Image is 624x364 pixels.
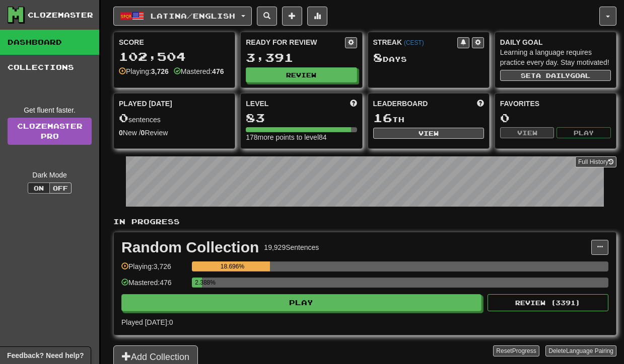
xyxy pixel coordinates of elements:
button: Off [49,183,72,194]
div: Learning a language requires practice every day. Stay motivated! [500,47,611,67]
button: View [373,128,484,139]
button: Review [246,67,357,82]
div: 83 [246,112,357,124]
div: th [373,112,484,125]
div: 19,929 Sentences [264,242,319,252]
div: Score [119,37,230,47]
div: Dark Mode [8,170,92,180]
span: Played [DATE]: 0 [121,318,173,326]
div: Streak [373,37,457,47]
span: a daily [536,72,570,79]
div: 3,391 [246,51,357,64]
div: Playing: 3,726 [121,261,187,278]
div: Ready for Review [246,37,344,47]
strong: 3,726 [151,67,169,75]
a: ClozemasterPro [8,118,92,145]
button: Add sentence to collection [282,7,302,26]
button: Latina/English [113,7,252,26]
span: 0 [119,111,128,125]
div: Random Collection [121,240,259,255]
button: Play [557,127,611,138]
div: 2.388% [195,278,202,288]
button: View [500,127,554,138]
div: Mastered: 476 [121,278,187,294]
div: Daily Goal [500,37,611,47]
strong: 0 [119,129,123,137]
div: 18.696% [195,261,269,271]
span: Latina / English [151,12,235,20]
button: Play [121,294,481,311]
button: More stats [307,7,327,26]
span: Played [DATE] [119,99,172,109]
button: ResetProgress [493,345,539,356]
span: Level [246,99,268,109]
span: Open feedback widget [7,350,84,360]
button: Full History [575,156,616,167]
div: Get fluent faster. [8,105,92,115]
span: 16 [373,111,392,125]
a: (CEST) [404,39,424,46]
span: Progress [512,347,536,354]
div: Favorites [500,99,611,109]
span: Score more points to level up [350,99,357,109]
span: This week in points, UTC [477,99,484,109]
span: 8 [373,50,383,64]
div: 0 [500,112,611,124]
div: Day s [373,51,484,64]
p: In Progress [113,217,616,227]
div: Mastered: [174,66,224,76]
strong: 476 [212,67,224,75]
strong: 0 [141,129,145,137]
button: DeleteLanguage Pairing [545,345,616,356]
button: Seta dailygoal [500,70,611,81]
span: Language Pairing [566,347,613,354]
div: New / Review [119,128,230,138]
span: Leaderboard [373,99,428,109]
button: On [28,183,50,194]
button: Search sentences [257,7,277,26]
div: 102,504 [119,50,230,63]
div: Playing: [119,66,169,76]
div: 178 more points to level 84 [246,132,357,142]
div: Clozemaster [28,10,93,20]
button: Review (3391) [488,294,608,311]
div: sentences [119,112,230,125]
